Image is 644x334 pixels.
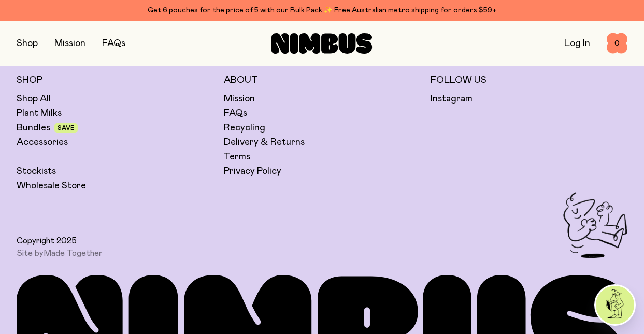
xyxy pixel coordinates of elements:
[17,165,56,178] a: Stockists
[224,136,305,149] a: Delivery & Returns
[431,93,473,105] a: Instagram
[224,122,265,134] a: Recycling
[17,122,50,134] a: Bundles
[17,248,103,258] span: Site by
[224,165,281,178] a: Privacy Policy
[102,39,125,48] a: FAQs
[596,286,634,324] img: agent
[17,180,86,192] a: Wholesale Store
[17,74,213,86] h5: Shop
[58,125,75,131] span: Save
[564,39,590,48] a: Log In
[17,107,62,120] a: Plant Milks
[54,39,85,48] a: Mission
[224,74,421,86] h5: About
[17,4,627,17] div: Get 6 pouches for the price of 5 with our Bulk Pack ✨ Free Australian metro shipping for orders $59+
[224,93,255,105] a: Mission
[44,249,103,257] a: Made Together
[224,107,247,120] a: FAQs
[17,93,51,105] a: Shop All
[607,33,627,54] button: 0
[17,236,77,246] span: Copyright 2025
[17,136,68,149] a: Accessories
[224,151,250,163] a: Terms
[431,74,627,86] h5: Follow Us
